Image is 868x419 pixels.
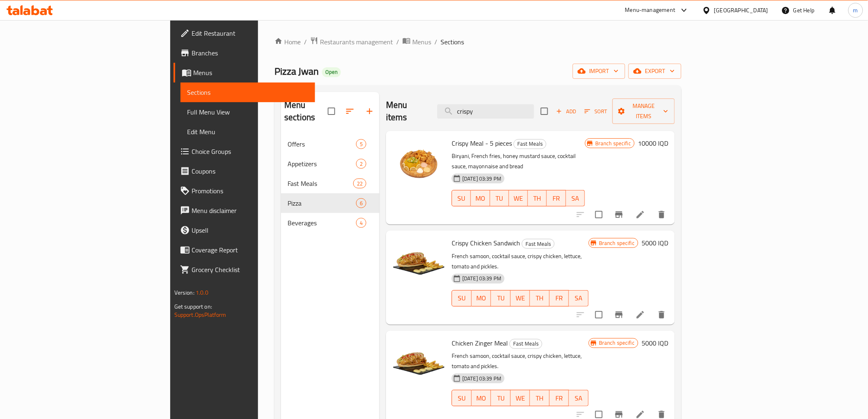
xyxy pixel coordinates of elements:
[192,206,308,215] span: Menu disclaimer
[531,192,544,204] span: TH
[353,179,366,188] div: items
[553,292,566,304] span: FR
[288,218,356,228] span: Beverages
[573,64,625,79] button: import
[187,127,308,137] span: Edit Menu
[192,28,308,38] span: Edit Restaurant
[547,190,566,206] button: FR
[553,105,579,118] span: Add item
[174,240,315,260] a: Coverage Report
[356,218,366,228] div: items
[455,292,468,304] span: SU
[412,37,431,47] span: Menus
[522,239,554,249] span: Fast Meals
[585,107,607,116] span: Sort
[356,219,366,227] span: 4
[642,237,668,249] h6: 5000 IQD
[192,147,308,156] span: Choice Groups
[192,225,308,235] span: Upsell
[393,137,445,190] img: Crispy Meal - 5 pieces
[550,290,569,307] button: FR
[652,305,672,325] button: delete
[635,210,645,220] a: Edit menu item
[590,306,608,323] span: Select to update
[310,37,393,47] a: Restaurants management
[174,23,315,43] a: Edit Restaurant
[572,392,585,404] span: SA
[619,101,668,121] span: Manage items
[452,151,585,172] p: Biryani, French fries, honey mustard sauce, cocktail sauce, mayonnaise and bread
[493,192,506,204] span: TU
[582,105,609,118] button: Sort
[356,139,366,149] div: items
[472,290,491,307] button: MO
[174,161,315,181] a: Coupons
[471,190,490,206] button: MO
[434,37,437,47] li: /
[459,175,505,183] span: [DATE] 03:39 PM
[514,292,527,304] span: WE
[522,239,555,249] div: Fast Meals
[174,201,315,220] a: Menu disclaimer
[536,103,553,120] span: Select section
[642,337,668,349] h6: 5000 IQD
[192,186,308,196] span: Promotions
[192,245,308,255] span: Coverage Report
[180,102,315,122] a: Full Menu View
[528,190,547,206] button: TH
[452,351,589,371] p: French samoon, cocktail sauce, crispy chicken, lettuce, tomato and pickles.
[281,174,379,193] div: Fast Meals22
[174,301,212,312] span: Get support on:
[322,69,341,76] span: Open
[452,251,589,272] p: French samoon, cocktail sauce, crispy chicken, lettuce, tomato and pickles.
[459,375,505,382] span: [DATE] 03:39 PM
[853,6,858,15] span: m
[455,192,468,204] span: SU
[356,160,366,168] span: 2
[472,390,491,406] button: MO
[192,48,308,58] span: Branches
[281,154,379,174] div: Appetizers2
[174,309,226,320] a: Support.OpsPlatform
[452,137,512,149] span: Crispy Meal - 5 pieces
[579,105,612,118] span: Sort items
[192,265,308,275] span: Grocery Checklist
[530,290,550,307] button: TH
[509,190,528,206] button: WE
[452,390,471,406] button: SU
[569,192,582,204] span: SA
[652,205,672,224] button: delete
[459,275,505,282] span: [DATE] 03:39 PM
[612,98,675,124] button: Manage items
[180,82,315,102] a: Sections
[514,139,546,149] div: Fast Meals
[550,390,569,406] button: FR
[550,192,562,204] span: FR
[533,392,546,404] span: TH
[609,205,629,224] button: Branch-specific-item
[288,179,353,188] span: Fast Meals
[437,104,534,119] input: search
[452,290,471,307] button: SU
[323,103,340,120] span: Select all sections
[441,37,464,47] span: Sections
[533,292,546,304] span: TH
[452,237,520,249] span: Crispy Chicken Sandwich
[566,190,585,206] button: SA
[174,287,194,298] span: Version:
[625,5,676,15] div: Menu-management
[320,37,393,47] span: Restaurants management
[491,390,511,406] button: TU
[288,198,356,208] span: Pizza
[281,193,379,213] div: Pizza6
[555,107,577,116] span: Add
[402,37,431,47] a: Menus
[356,140,366,148] span: 5
[572,292,585,304] span: SA
[596,239,638,247] span: Branch specific
[452,337,508,349] span: Chicken Zinger Meal
[452,190,471,206] button: SU
[569,290,589,307] button: SA
[174,220,315,240] a: Upsell
[196,287,208,298] span: 1.0.0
